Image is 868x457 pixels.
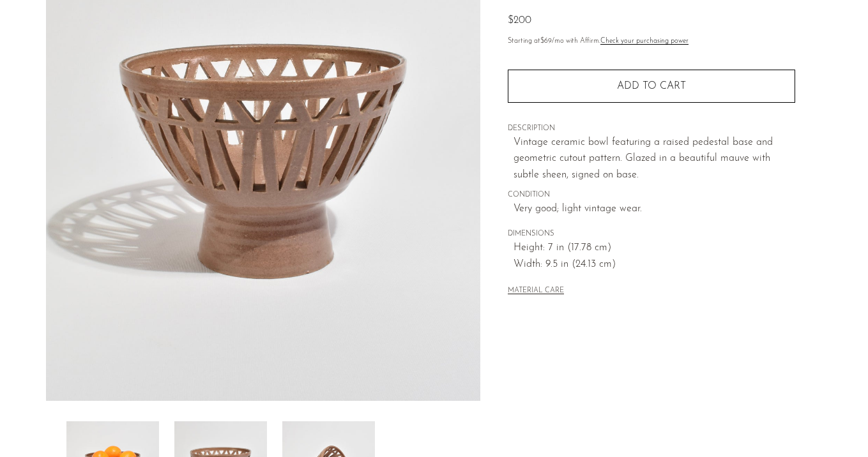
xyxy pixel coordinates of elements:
[514,201,795,218] span: Very good; light vintage wear.
[514,135,795,184] p: Vintage ceramic bowl featuring a raised pedestal base and geometric cutout pattern. Glazed in a b...
[508,70,795,103] button: Add to cart
[508,15,531,26] span: $200
[508,36,795,47] p: Starting at /mo with Affirm.
[508,190,795,201] span: CONDITION
[600,38,689,45] a: Check your purchasing power - Learn more about Affirm Financing (opens in modal)
[540,38,552,45] span: $69
[617,81,686,91] span: Add to cart
[508,287,564,296] button: MATERIAL CARE
[514,240,795,257] span: Height: 7 in (17.78 cm)
[514,257,795,273] span: Width: 9.5 in (24.13 cm)
[508,228,795,240] span: DIMENSIONS
[508,123,795,135] span: DESCRIPTION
